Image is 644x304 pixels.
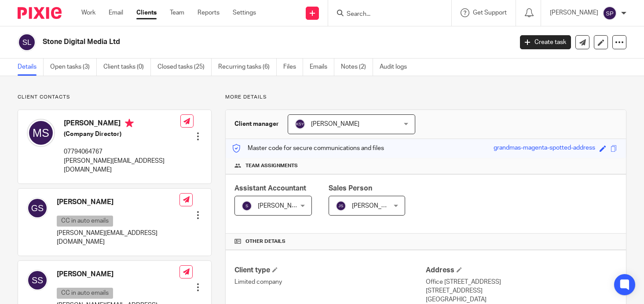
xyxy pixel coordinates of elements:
[311,121,359,127] span: [PERSON_NAME]
[603,6,617,20] img: svg%3E
[18,7,62,19] img: Pixie
[426,278,617,286] p: Office [STREET_ADDRESS]
[380,59,413,76] a: Audit logs
[57,288,113,299] p: CC in auto emails
[520,35,571,49] a: Create task
[64,119,180,130] h4: [PERSON_NAME]
[352,203,400,209] span: [PERSON_NAME]
[57,229,179,247] p: [PERSON_NAME][EMAIL_ADDRESS][DOMAIN_NAME]
[198,8,220,17] a: Reports
[27,198,48,219] img: svg%3E
[157,59,212,76] a: Closed tasks (25)
[258,203,311,209] span: [PERSON_NAME] R
[64,130,180,139] h5: (Company Director)
[329,185,372,192] span: Sales Person
[234,185,306,192] span: Assistant Accountant
[494,143,595,154] div: grandmas-magenta-spotted-address
[234,120,279,128] h3: Client manager
[473,10,507,16] span: Get Support
[233,8,256,17] a: Settings
[18,94,212,101] p: Client contacts
[57,198,179,207] h4: [PERSON_NAME]
[241,201,252,211] img: svg%3E
[18,59,44,76] a: Details
[43,37,414,47] h2: Stone Digital Media Ltd
[109,8,123,17] a: Email
[125,119,134,128] i: Primary
[346,11,425,18] input: Search
[295,119,305,129] img: svg%3E
[81,8,95,17] a: Work
[245,162,298,169] span: Team assignments
[57,270,179,279] h4: [PERSON_NAME]
[225,94,626,101] p: More details
[283,59,303,76] a: Files
[426,286,617,295] p: [STREET_ADDRESS]
[170,8,184,17] a: Team
[64,157,180,175] p: [PERSON_NAME][EMAIL_ADDRESS][DOMAIN_NAME]
[234,266,426,275] h4: Client type
[57,216,113,227] p: CC in auto emails
[27,270,48,291] img: svg%3E
[341,59,373,76] a: Notes (2)
[310,59,334,76] a: Emails
[50,59,97,76] a: Open tasks (3)
[18,33,36,51] img: svg%3E
[426,295,617,304] p: [GEOGRAPHIC_DATA]
[550,8,598,17] p: [PERSON_NAME]
[336,201,346,211] img: svg%3E
[27,119,55,147] img: svg%3E
[103,59,151,76] a: Client tasks (0)
[64,147,180,156] p: 07794064767
[232,144,384,153] p: Master code for secure communications and files
[245,238,285,245] span: Other details
[426,266,617,275] h4: Address
[218,59,277,76] a: Recurring tasks (6)
[234,278,426,286] p: Limited company
[136,8,157,17] a: Clients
